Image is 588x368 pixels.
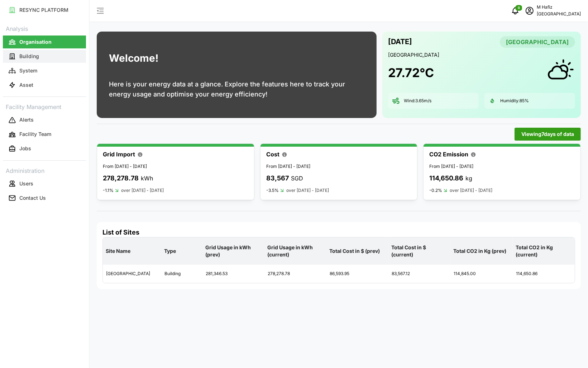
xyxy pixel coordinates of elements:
[266,173,289,184] p: 83,567
[3,63,86,78] a: System
[3,64,86,77] button: System
[522,4,537,18] button: schedule
[265,265,326,283] div: 278,278.78
[537,11,581,18] p: [GEOGRAPHIC_DATA]
[203,265,264,283] div: 281,346.53
[327,265,388,283] div: 86,593.95
[3,165,86,175] p: Administration
[3,4,86,16] button: RESYNC PLATFORM
[3,191,86,205] a: Contact Us
[103,163,248,170] p: From [DATE] - [DATE]
[103,188,114,193] p: -1.1%
[19,194,46,202] p: Contact Us
[3,36,86,48] button: Organisation
[3,101,86,112] p: Facility Management
[3,3,86,17] a: RESYNC PLATFORM
[103,265,161,283] div: [GEOGRAPHIC_DATA]
[388,51,575,58] p: [GEOGRAPHIC_DATA]
[109,51,158,66] h1: Welcome!
[162,265,202,283] div: Building
[3,79,86,91] button: Asset
[3,128,86,141] button: Facility Team
[3,127,86,142] a: Facility Team
[450,187,492,194] p: over [DATE] - [DATE]
[518,5,520,10] span: 0
[390,238,449,264] p: Total Cost in $ (current)
[19,180,33,187] p: Users
[500,98,529,104] p: Humidity: 85 %
[388,36,412,48] p: [DATE]
[109,79,364,99] p: Here is your energy data at a glance. Explore the features here to track your energy usage and op...
[286,187,329,194] p: over [DATE] - [DATE]
[537,4,581,11] p: M Hafiz
[3,49,86,63] a: Building
[429,150,468,159] p: CO2 Emission
[429,173,463,184] p: 114,650.86
[163,242,201,260] p: Type
[3,192,86,204] button: Contact Us
[266,238,325,264] p: Grid Usage in kWh (current)
[3,114,86,127] button: Alerts
[3,35,86,49] a: Organisation
[429,163,575,170] p: From [DATE] - [DATE]
[3,78,86,92] a: Asset
[19,145,31,152] p: Jobs
[514,238,573,264] p: Total CO2 in Kg (current)
[515,128,581,141] button: Viewing7days of data
[103,173,139,184] p: 278,278.78
[389,265,450,283] div: 83,567.12
[451,265,512,283] div: 114,845.00
[3,50,86,63] button: Building
[452,242,511,260] p: Total CO2 in Kg (prev)
[513,265,574,283] div: 114,650.86
[103,150,135,159] p: Grid Import
[266,163,412,170] p: From [DATE] - [DATE]
[19,53,39,60] p: Building
[19,81,33,89] p: Asset
[521,128,574,140] span: Viewing 7 days of data
[508,4,522,18] button: notifications
[19,131,51,138] p: Facility Team
[388,65,434,81] h1: 27.72 °C
[19,38,52,46] p: Organisation
[3,142,86,156] a: Jobs
[121,187,164,194] p: over [DATE] - [DATE]
[404,98,431,104] p: Wind: 3.65 m/s
[291,174,303,183] p: SGD
[266,150,279,159] p: Cost
[429,188,442,193] p: -0.2%
[204,238,263,264] p: Grid Usage in kWh (prev)
[141,174,153,183] p: kWh
[19,67,37,74] p: System
[266,188,279,193] p: -3.5%
[3,177,86,190] button: Users
[102,228,575,237] h4: List of Sites
[465,174,472,183] p: kg
[3,113,86,127] a: Alerts
[104,242,160,260] p: Site Name
[3,142,86,155] button: Jobs
[3,176,86,191] a: Users
[19,6,68,14] p: RESYNC PLATFORM
[506,37,569,47] span: [GEOGRAPHIC_DATA]
[19,116,34,123] p: Alerts
[328,242,387,260] p: Total Cost in $ (prev)
[3,23,86,33] p: Analysis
